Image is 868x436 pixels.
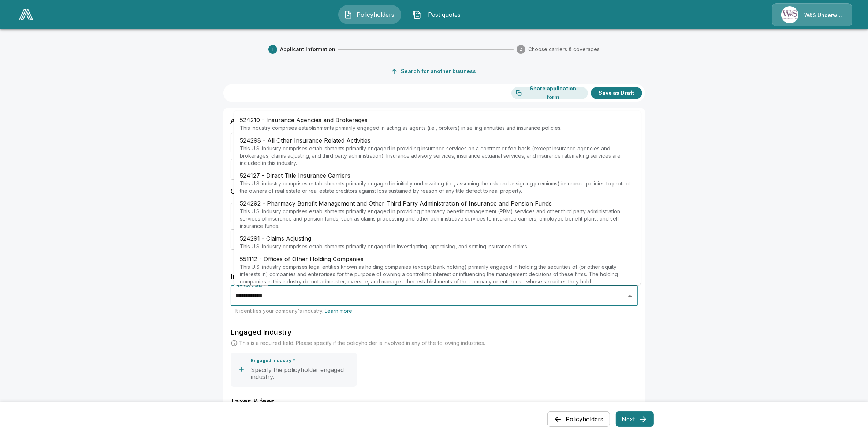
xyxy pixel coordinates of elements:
text: 2 [520,47,522,52]
button: Save as Draft [591,87,642,99]
p: This U.S. industry comprises establishments primarily engaged in initially underwriting (i.e., as... [240,180,635,195]
p: This U.S. industry comprises legal entities known as holding companies (except bank holding) prim... [240,264,635,286]
button: Policyholders [547,411,610,427]
button: Next [616,411,654,427]
p: 551112 - Offices of Other Holding Companies [240,255,635,264]
span: Choose carriers & coverages [528,46,600,53]
p: Engaged Industry * [251,358,295,364]
button: Share application form [511,87,588,99]
a: Learn more [325,308,353,314]
h6: Company Details [231,185,638,197]
p: 524292 - Pharmacy Benefit Management and Other Third Party Administration of Insurance and Pensio... [240,199,635,208]
span: It identifies your company's industry. [236,308,353,314]
h6: Industry Code [231,271,638,283]
p: 524298 - All Other Insurance Related Activities [240,136,635,145]
p: This U.S. industry comprises establishments primarily engaged in providing insurance services on ... [240,145,635,167]
h6: Engaged Industry [231,326,638,338]
p: Specify the policyholder engaged industry. [251,367,354,381]
p: This industry comprises establishments primarily engaged in acting as agents (i.e., brokers) in s... [240,125,562,132]
button: Search for another business [389,65,479,78]
button: Close [625,291,635,301]
span: Applicant Information [280,46,335,53]
button: Past quotes IconPast quotes [407,5,470,24]
a: Agency IconW&S Underwriters [772,3,852,26]
img: AA Logo [19,9,33,20]
text: 1 [272,47,273,52]
img: Policyholders Icon [344,10,353,19]
label: NAICS Code * [236,282,266,289]
p: This U.S. industry comprises establishments primarily engaged in investigating, appraising, and s... [240,243,528,251]
p: W&S Underwriters [804,12,843,19]
h6: Taxes & fees [231,395,638,407]
span: Past quotes [424,10,465,19]
img: Past quotes Icon [413,10,421,19]
span: Policyholders [355,10,396,19]
button: Policyholders IconPolicyholders [338,5,401,24]
p: 524291 - Claims Adjusting [240,234,528,243]
button: Engaged Industry *Specify the policyholder engaged industry. [231,353,357,387]
p: 524127 - Direct Title Insurance Carriers [240,172,635,180]
p: This U.S. industry comprises establishments primarily engaged in providing pharmacy benefit manag... [240,208,635,230]
p: 524210 - Insurance Agencies and Brokerages [240,116,562,125]
img: Agency Icon [781,6,798,23]
h6: Address [231,115,638,127]
p: This is a required field. Please specify if the policyholder is involved in any of the following ... [239,339,485,347]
